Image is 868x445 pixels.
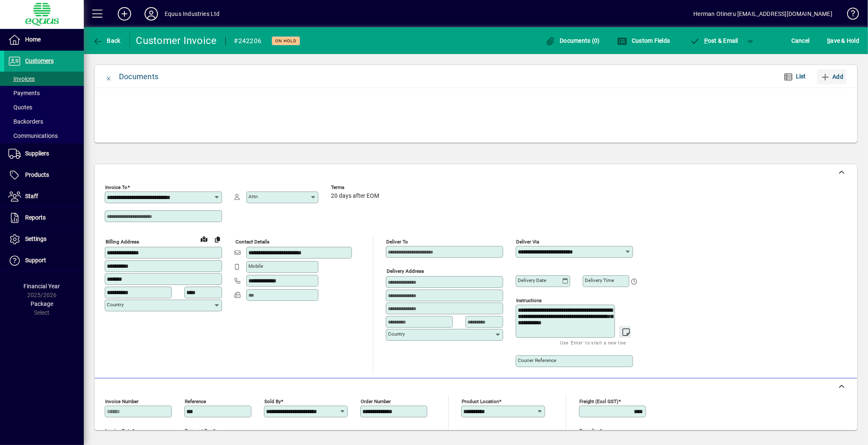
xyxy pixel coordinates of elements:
mat-label: Product location [462,398,499,404]
a: Communications [4,129,84,143]
span: Payments [8,90,40,96]
span: ost & Email [690,37,738,44]
mat-hint: Use 'Enter' to start a new line [561,338,626,347]
button: Add [817,69,847,84]
div: Herman Otineru [EMAIL_ADDRESS][DOMAIN_NAME] [693,7,832,21]
button: List [777,69,813,84]
button: Save & Hold [825,33,861,48]
span: Reports [25,214,46,221]
a: Suppliers [4,143,84,164]
span: On hold [275,38,297,44]
button: Back [90,33,123,48]
span: Terms [331,185,381,190]
mat-label: Deliver via [516,239,539,245]
div: Documents [119,70,158,83]
mat-label: Delivery date [518,277,546,283]
span: Customers [25,57,54,64]
span: Suppliers [25,150,49,157]
mat-label: Invoice number [105,398,139,404]
div: Customer Invoice [136,34,217,47]
a: Home [4,29,84,50]
a: Payments [4,86,84,100]
span: P [704,37,708,44]
mat-label: Payment due [185,428,213,434]
span: Communications [8,132,58,139]
span: Products [25,171,49,178]
app-page-header-button: Back [84,33,130,48]
span: Financial Year [24,283,60,290]
mat-label: Sold by [264,398,281,404]
mat-label: Attn [248,194,258,199]
a: Support [4,250,84,271]
a: Backorders [4,114,84,129]
button: Cancel [789,33,812,48]
mat-label: Courier Reference [518,357,556,363]
span: Cancel [791,34,810,47]
mat-label: Instructions [516,298,542,303]
span: Back [93,37,121,44]
span: Add [820,70,843,83]
mat-label: Deliver To [386,239,408,245]
mat-label: Order number [361,398,391,404]
a: View on map [197,232,211,246]
span: Backorders [8,118,43,125]
span: Documents (0) [545,37,600,44]
mat-label: Invoice To [105,184,127,190]
a: Quotes [4,100,84,114]
button: Close [99,67,119,87]
div: Equus Industries Ltd [165,7,220,21]
span: Settings [25,235,46,242]
mat-label: Country [107,302,124,308]
a: Invoices [4,72,84,86]
a: Staff [4,186,84,207]
button: Profile [138,6,165,21]
mat-label: Country [388,331,405,337]
button: Add [111,6,138,21]
a: Products [4,165,84,186]
span: ave & Hold [827,34,859,47]
mat-label: Reference [185,398,206,404]
button: Copy to Delivery address [211,233,224,246]
span: Quotes [8,104,32,111]
span: Custom Fields [617,37,670,44]
a: Knowledge Base [841,2,858,29]
a: Settings [4,229,84,250]
mat-label: Freight (excl GST) [579,398,618,404]
span: Invoices [8,75,35,82]
span: Support [25,257,46,264]
span: List [796,73,806,80]
a: Reports [4,207,84,228]
button: Post & Email [685,33,742,48]
mat-label: Delivery time [585,277,614,283]
span: Package [31,300,53,307]
span: Home [25,36,41,43]
span: Staff [25,193,38,199]
button: Custom Fields [615,33,672,48]
mat-label: Mobile [248,263,263,269]
mat-label: Rounding [579,428,599,434]
button: Documents (0) [543,33,602,48]
span: 20 days after EOM [331,193,379,199]
mat-label: Invoice date [105,428,132,434]
span: S [827,37,830,44]
div: #242206 [234,34,262,48]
